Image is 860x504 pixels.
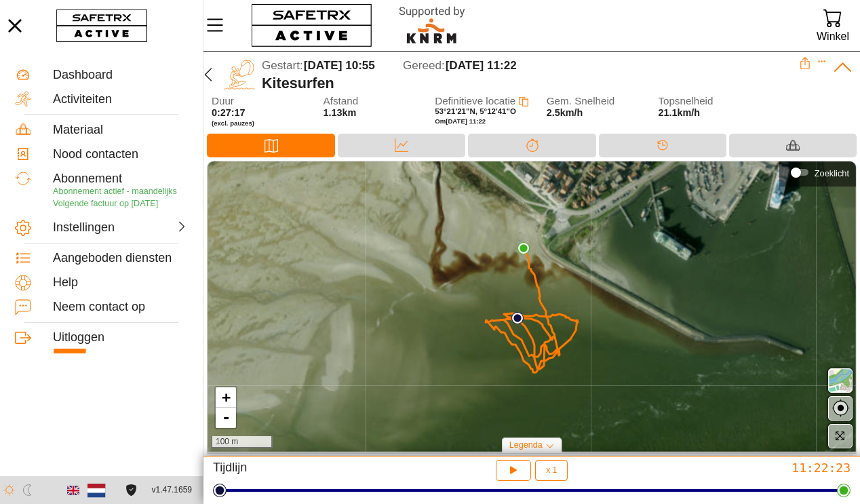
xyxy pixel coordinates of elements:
div: Abonnement [53,172,188,187]
span: (excl. pauzes) [212,119,298,128]
span: Gem. Snelheid [547,96,633,107]
div: Kitesurfen [262,75,799,92]
img: ContactUs.svg [15,299,31,315]
img: en.svg [67,484,79,497]
span: [DATE] 10:55 [304,59,375,72]
div: Materiaal [53,123,188,138]
div: Dashboard [53,68,188,83]
span: Volgende factuur op [DATE] [53,199,158,208]
img: nl.svg [87,481,106,499]
span: v1.47.1659 [152,483,192,497]
div: Zoeklicht [815,168,849,178]
span: Definitieve locatie [435,95,515,106]
div: Tijdlijn [599,134,726,157]
span: Topsnelheid [658,96,745,107]
div: Zoeklicht [786,162,849,182]
span: Gereed: [403,59,445,72]
div: Kaart [207,134,335,157]
span: Legenda [509,440,543,450]
a: Licentieovereenkomst [122,484,140,496]
span: 1.13km [324,107,357,118]
button: Uitklappen [817,57,827,66]
span: 21.1km/h [658,107,700,118]
div: Uitloggen [53,330,188,345]
button: v1.47.1659 [144,479,200,501]
img: PathEnd.svg [517,242,530,254]
button: Terug [197,57,219,92]
div: Winkel [817,27,849,45]
div: Nood contacten [53,147,188,162]
span: 2.5km/h [547,107,583,118]
img: ModeDark.svg [22,484,33,496]
span: [DATE] 11:22 [446,59,517,72]
span: Afstand [324,96,410,107]
button: Engels [62,479,85,502]
span: x 1 [546,466,557,474]
span: Gestart: [262,59,303,72]
div: Tijdlijn [213,460,423,481]
div: Instellingen [53,220,118,235]
img: Subscription.svg [15,170,31,187]
img: Help.svg [15,275,31,291]
div: Neem contact op [53,300,188,315]
div: Data [338,134,465,157]
img: RescueLogo.svg [383,3,481,47]
img: Activities.svg [15,91,31,107]
div: 11:22:23 [640,460,851,476]
div: Splitsen [468,134,595,157]
button: x 1 [535,460,568,481]
span: Om [DATE] 11:22 [435,117,486,125]
span: 0:27:17 [212,107,246,118]
img: PathStart.svg [511,312,524,324]
img: Equipment.svg [15,121,31,138]
span: Abonnement actief - maandelijks [53,187,177,196]
div: 100 m [211,436,273,448]
button: Nederlands [85,479,108,502]
a: Zoom out [216,408,236,428]
a: Zoom in [216,387,236,408]
img: KITE_SURFING.svg [224,59,255,90]
span: Duur [212,96,298,107]
img: ModeLight.svg [3,484,15,496]
div: Aangeboden diensten [53,251,188,266]
div: Materiaal [729,134,857,157]
span: 53°21'21"N, 5°12'41"O [435,107,516,115]
img: Equipment_Black.svg [786,138,800,152]
button: Menu [203,11,237,39]
div: Activiteiten [53,92,188,107]
div: Help [53,275,188,290]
